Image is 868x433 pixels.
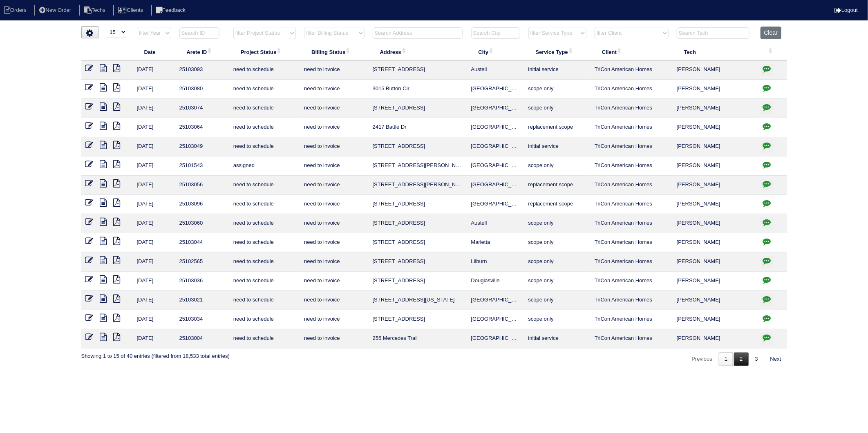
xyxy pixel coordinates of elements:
div: Showing 1 to 15 of 40 entries (filtered from 18,533 total entries) [81,348,230,360]
td: initial service [524,329,591,348]
input: Search Address [373,27,463,39]
td: [STREET_ADDRESS] [369,272,467,291]
th: Date [133,43,175,60]
td: TriCon American Homes [591,291,673,310]
td: scope only [524,156,591,176]
td: need to invoice [300,310,368,329]
td: need to schedule [229,233,300,252]
th: Project Status: activate to sort column ascending [229,43,300,60]
td: [DATE] [133,80,175,99]
td: [STREET_ADDRESS] [369,195,467,214]
td: scope only [524,252,591,272]
td: need to schedule [229,310,300,329]
td: [STREET_ADDRESS] [369,99,467,118]
td: [PERSON_NAME] [673,195,756,214]
td: need to invoice [300,214,368,233]
td: [STREET_ADDRESS] [369,137,467,156]
td: [PERSON_NAME] [673,80,756,99]
a: 2 [734,353,748,366]
td: [GEOGRAPHIC_DATA] [467,310,524,329]
td: TriCon American Homes [591,272,673,291]
td: [PERSON_NAME] [673,310,756,329]
td: Lilburn [467,252,524,272]
td: 25103060 [175,214,229,233]
td: scope only [524,272,591,291]
td: scope only [524,214,591,233]
td: 2417 Battle Dr [369,118,467,137]
th: Service Type: activate to sort column ascending [524,43,591,60]
td: 25103096 [175,195,229,214]
td: [PERSON_NAME] [673,214,756,233]
td: [STREET_ADDRESS][US_STATE] [369,291,467,310]
th: Address: activate to sort column ascending [369,43,467,60]
td: need to schedule [229,137,300,156]
td: [DATE] [133,195,175,214]
td: [STREET_ADDRESS] [369,60,467,80]
td: TriCon American Homes [591,99,673,118]
td: 25103044 [175,233,229,252]
td: need to schedule [229,329,300,348]
td: Austell [467,214,524,233]
li: Feedback [151,5,192,16]
input: Search Tech [677,27,749,39]
td: need to schedule [229,291,300,310]
td: [GEOGRAPHIC_DATA] [467,291,524,310]
td: [GEOGRAPHIC_DATA] [467,329,524,348]
td: 25103021 [175,291,229,310]
td: need to schedule [229,272,300,291]
td: TriCon American Homes [591,80,673,99]
td: [DATE] [133,99,175,118]
th: Tech [673,43,756,60]
td: [PERSON_NAME] [673,156,756,176]
td: scope only [524,310,591,329]
a: Techs [79,7,112,13]
td: 25103080 [175,80,229,99]
td: [DATE] [133,118,175,137]
td: need to invoice [300,156,368,176]
td: 3015 Button Cir [369,80,467,99]
td: [PERSON_NAME] [673,233,756,252]
td: [STREET_ADDRESS] [369,233,467,252]
li: New Order [34,5,78,16]
td: [GEOGRAPHIC_DATA] [467,156,524,176]
td: [DATE] [133,176,175,195]
td: [DATE] [133,252,175,272]
td: need to invoice [300,118,368,137]
td: initial service [524,60,591,80]
a: Previous [686,353,718,366]
td: need to invoice [300,137,368,156]
a: Logout [834,7,858,13]
td: 25102565 [175,252,229,272]
td: need to schedule [229,80,300,99]
td: [GEOGRAPHIC_DATA] [467,80,524,99]
td: [PERSON_NAME] [673,137,756,156]
td: need to invoice [300,80,368,99]
td: TriCon American Homes [591,176,673,195]
td: [DATE] [133,214,175,233]
td: need to schedule [229,195,300,214]
td: TriCon American Homes [591,233,673,252]
td: TriCon American Homes [591,214,673,233]
td: [DATE] [133,233,175,252]
td: replacement scope [524,176,591,195]
td: need to schedule [229,118,300,137]
td: 25103093 [175,60,229,80]
a: New Order [34,7,78,13]
td: [STREET_ADDRESS][PERSON_NAME] [369,176,467,195]
td: TriCon American Homes [591,310,673,329]
td: need to schedule [229,176,300,195]
a: Next [765,353,787,366]
td: need to invoice [300,233,368,252]
td: 25103056 [175,176,229,195]
td: need to invoice [300,176,368,195]
td: [PERSON_NAME] [673,60,756,80]
td: TriCon American Homes [591,195,673,214]
td: need to invoice [300,60,368,80]
td: 25103049 [175,137,229,156]
td: 25103074 [175,99,229,118]
td: 25101543 [175,156,229,176]
td: [DATE] [133,137,175,156]
a: 3 [749,353,764,366]
td: 25103034 [175,310,229,329]
td: TriCon American Homes [591,252,673,272]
